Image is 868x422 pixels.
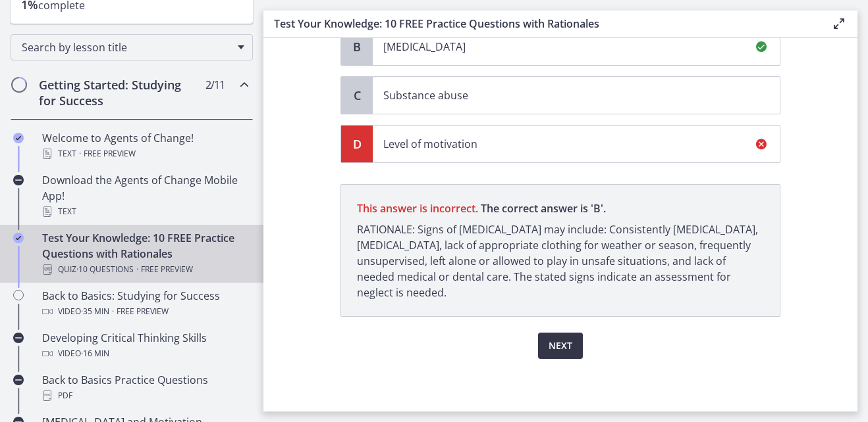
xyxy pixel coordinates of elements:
[42,304,248,319] div: Video
[591,201,606,216] span: ' B '
[84,146,136,162] span: Free preview
[274,16,810,32] h3: Test Your Knowledge: 10 FREE Practice Questions with Rationales
[13,233,24,243] i: Completed
[22,40,231,55] span: Search by lesson title
[357,222,764,300] p: RATIONALE: Signs of [MEDICAL_DATA] may include: Consistently [MEDICAL_DATA], [MEDICAL_DATA], lack...
[357,201,478,216] span: This answer is incorrect.
[349,87,365,103] span: C
[42,130,248,162] div: Welcome to Agents of Change!
[349,39,365,55] span: B
[112,304,114,319] span: ·
[42,288,248,319] div: Back to Basics: Studying for Success
[136,262,138,277] span: ·
[81,304,109,319] span: · 35 min
[42,388,248,404] div: PDF
[538,333,583,359] button: Next
[42,172,248,220] div: Download the Agents of Change Mobile App!
[42,146,248,162] div: Text
[39,77,200,108] h2: Getting Started: Studying for Success
[117,304,169,319] span: Free preview
[42,262,248,277] div: Quiz
[383,136,743,152] p: Level of motivation
[349,136,365,152] span: D
[81,346,109,362] span: · 16 min
[42,372,248,404] div: Back to Basics Practice Questions
[357,200,764,216] span: The correct answer is
[11,34,253,60] div: Search by lesson title
[79,146,81,162] span: ·
[383,87,743,103] p: Substance abuse
[205,77,225,93] span: 2 / 11
[42,346,248,362] div: Video
[42,204,248,220] div: Text
[141,262,193,277] span: Free preview
[549,338,572,354] span: Next
[383,39,743,55] p: [MEDICAL_DATA]
[13,133,24,143] i: Completed
[76,262,134,277] span: · 10 Questions
[42,330,248,362] div: Developing Critical Thinking Skills
[42,230,248,277] div: Test Your Knowledge: 10 FREE Practice Questions with Rationales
